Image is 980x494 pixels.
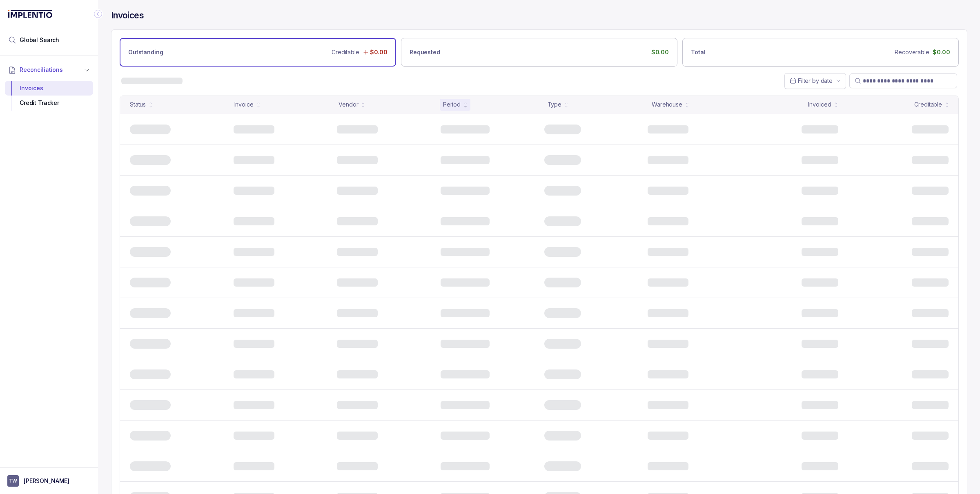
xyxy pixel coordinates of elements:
p: [PERSON_NAME] [24,477,69,485]
p: $0.00 [651,48,669,56]
span: Global Search [20,36,59,44]
button: Reconciliations [5,61,93,79]
span: Reconciliations [20,66,63,74]
span: Filter by date [798,77,833,84]
div: Credit Tracker [11,96,87,110]
div: Warehouse [652,100,682,109]
div: Vendor [339,100,358,109]
p: Total [691,48,705,56]
h4: Invoices [111,10,144,21]
p: Requested [410,48,440,56]
div: Invoices [11,81,87,96]
p: $0.00 [370,48,388,56]
button: User initials[PERSON_NAME] [7,475,91,487]
p: $0.00 [933,48,950,56]
span: User initials [7,475,19,487]
div: Invoiced [808,100,831,109]
div: Status [130,100,146,109]
div: Collapse Icon [93,9,103,19]
p: Creditable [332,48,359,56]
search: Date Range Picker [790,77,833,85]
div: Period [443,100,461,109]
div: Reconciliations [5,79,93,112]
div: Invoice [234,100,254,109]
div: Type [548,100,561,109]
button: Date Range Picker [784,73,846,89]
p: Recoverable [895,48,929,56]
p: Outstanding [128,48,163,56]
div: Creditable [914,100,942,109]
